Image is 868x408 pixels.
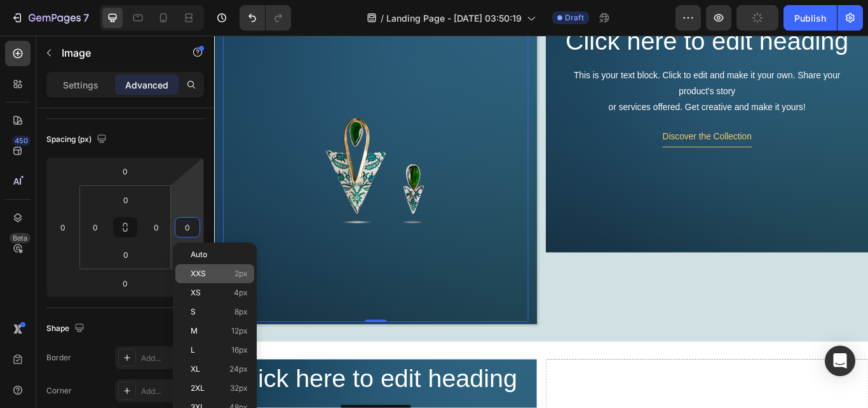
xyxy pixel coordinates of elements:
div: Beta [10,233,31,243]
div: Add... [141,386,201,397]
span: 32px [230,384,248,393]
input: 0 [112,162,138,181]
span: M [191,327,198,335]
div: Add... [141,353,201,364]
span: 8px [234,307,248,316]
iframe: Design area [214,36,868,408]
button: 7 [5,5,95,31]
span: 2XL [191,384,205,393]
span: 4px [234,288,248,297]
button: <p>Discover the Collection</p> [522,105,627,130]
div: Border [46,352,71,363]
span: S [191,307,196,316]
span: L [191,346,195,355]
input: 0px [113,190,139,209]
p: Settings [63,78,98,92]
p: 7 [83,10,89,25]
span: 16px [231,346,248,355]
span: Draft [565,12,584,24]
div: 450 [12,136,31,146]
div: Corner [46,385,72,397]
div: Spacing (px) [46,131,109,148]
span: XS [191,288,201,297]
span: XL [191,365,200,374]
div: Publish [794,11,826,25]
p: Advanced [125,78,168,92]
div: This is your text block. Click to edit and make it your own. Share your product's story or servic... [397,37,752,94]
input: 0px [86,218,105,237]
input: 0 [53,218,72,237]
div: Undo/Redo [240,5,291,31]
span: / [381,11,384,25]
div: Shape [46,320,87,337]
input: 0 [112,274,138,293]
input: 0 [178,218,197,237]
button: Publish [783,5,837,31]
span: 24px [229,365,248,374]
p: Discover the Collection [522,113,627,123]
span: 2px [234,269,248,278]
span: XXS [191,269,206,278]
span: 12px [231,327,248,335]
div: Open Intercom Messenger [825,346,855,376]
span: Auto [191,250,207,259]
p: Image [62,45,170,60]
input: 0px [113,245,139,264]
input: 0px [147,218,166,237]
span: Landing Page - [DATE] 03:50:19 [386,11,522,25]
